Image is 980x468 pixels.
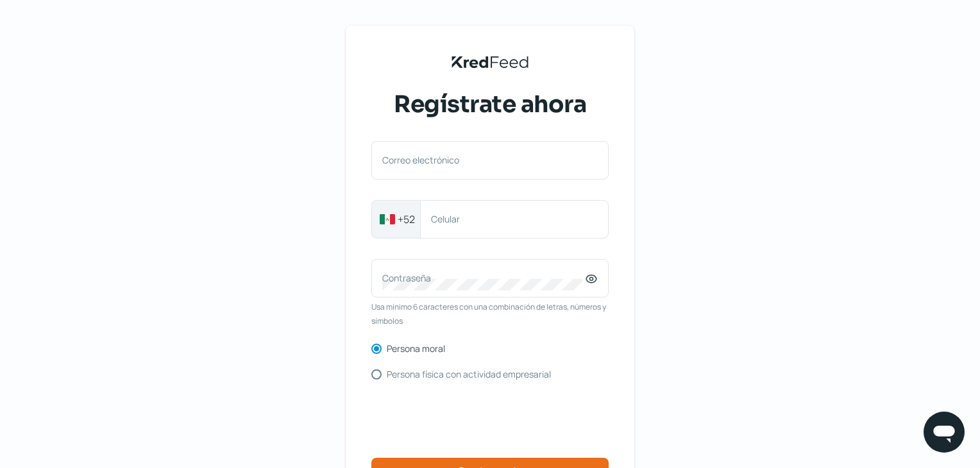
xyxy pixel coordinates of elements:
span: Regístrate ahora [394,88,586,121]
span: +52 [398,212,415,227]
iframe: reCAPTCHA [393,395,587,445]
img: chatIcon [931,419,957,445]
label: Celular [431,213,585,225]
label: Correo electrónico [382,154,585,166]
label: Contraseña [382,272,585,284]
label: Persona moral [387,344,445,353]
span: Usa mínimo 6 caracteres con una combinación de letras, números y símbolos [371,300,609,328]
label: Persona física con actividad empresarial [387,370,551,379]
